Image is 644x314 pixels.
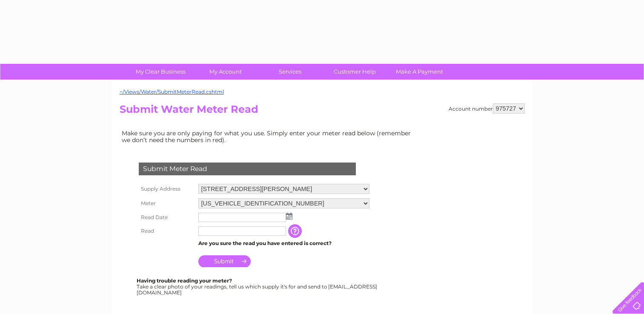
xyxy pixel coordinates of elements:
[137,182,196,196] th: Supply Address
[384,64,455,80] a: Make A Payment
[196,238,372,249] td: Are you sure the read you have entered is correct?
[137,278,378,295] div: Take a clear photo of your readings, tell us which supply it's for and send to [EMAIL_ADDRESS][DO...
[126,64,196,80] a: My Clear Business
[255,64,325,80] a: Services
[449,103,525,114] div: Account number
[120,88,224,95] a: ~/Views/Water/SubmitMeterRead.cshtml
[120,128,418,146] td: Make sure you are only paying for what you use. Simply enter your meter read below (remember we d...
[320,64,390,80] a: Customer Help
[120,103,525,120] h2: Submit Water Meter Read
[137,196,196,211] th: Meter
[198,255,251,267] input: Submit
[190,64,260,80] a: My Account
[137,224,196,238] th: Read
[288,224,303,238] input: Information
[137,211,196,224] th: Read Date
[139,163,356,175] div: Submit Meter Read
[286,213,292,220] img: ...
[137,277,232,284] b: Having trouble reading your meter?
